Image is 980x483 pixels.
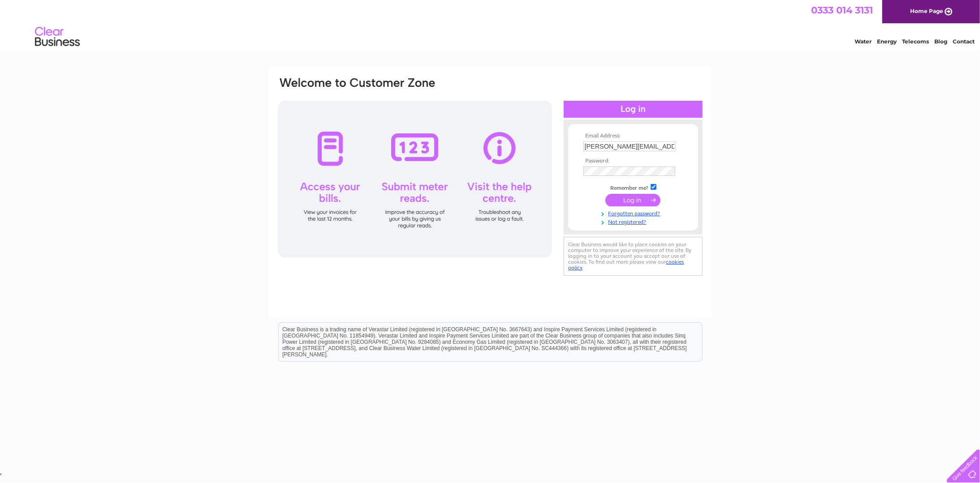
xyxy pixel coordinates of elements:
div: Clear Business is a trading name of Verastar Limited (registered in [GEOGRAPHIC_DATA] No. 3667643... [279,5,702,43]
a: Water [855,38,872,45]
input: Submit [605,194,661,206]
a: Contact [953,38,975,45]
a: cookies policy [569,259,684,271]
img: logo.png [35,23,80,51]
a: Telecoms [902,38,929,45]
a: Not registered? [583,217,685,226]
a: Energy [877,38,897,45]
th: Email Address: [581,133,685,139]
a: Blog [934,38,947,45]
td: Remember me? [581,183,685,192]
a: 0333 014 3131 [811,4,873,16]
a: Forgotten password? [583,209,685,217]
th: Password: [581,158,685,164]
div: Clear Business would like to place cookies on your computer to improve your experience of the sit... [564,237,703,276]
